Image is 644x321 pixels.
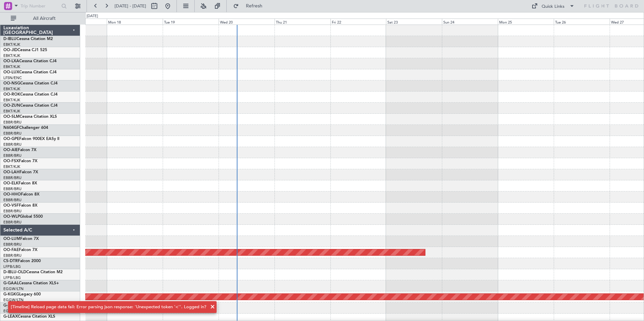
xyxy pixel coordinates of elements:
[3,59,57,63] a: OO-LXACessna Citation CJ4
[442,19,498,25] div: Sun 24
[3,253,22,258] a: EBBR/BRU
[3,215,43,219] a: OO-WLPGlobal 5500
[498,19,554,25] div: Mon 25
[3,264,21,269] a: LFPB/LBG
[3,192,21,197] span: OO-HHO
[3,237,20,241] span: OO-LUM
[3,115,20,119] span: OO-SLM
[3,70,57,74] a: OO-LUXCessna Citation CJ4
[3,37,53,41] a: D-IBLUCessna Citation M2
[3,270,63,274] a: D-IBLU-OLDCessna Citation M2
[3,126,48,130] a: N604GFChallenger 604
[3,48,47,52] a: OO-JIDCessna CJ1 525
[3,204,19,208] span: OO-VSF
[3,81,20,85] span: OO-NSG
[3,259,41,263] a: CS-DTRFalcon 2000
[21,1,59,11] input: Trip Number
[3,281,19,285] span: G-GAAL
[3,64,20,69] a: EBKT/KJK
[3,181,37,185] a: OO-ELKFalcon 8X
[3,48,18,52] span: OO-JID
[3,53,20,58] a: EBKT/KJK
[3,148,36,152] a: OO-AIEFalcon 7X
[3,292,19,296] span: G-KGKG
[3,186,22,191] a: EBBR/BRU
[3,170,20,174] span: OO-LAH
[554,19,610,25] div: Tue 26
[163,19,219,25] div: Tue 19
[330,19,386,25] div: Fri 22
[3,215,20,219] span: OO-WLP
[230,1,270,11] button: Refresh
[3,159,37,163] a: OO-FSXFalcon 7X
[11,304,206,311] div: [Timeline] Reload page data fail: Error parsing json response: 'Unexpected token '<''. Logged in?
[3,126,19,130] span: N604GF
[3,148,18,152] span: OO-AIE
[3,170,38,174] a: OO-LAHFalcon 7X
[3,137,19,141] span: OO-GPE
[3,242,22,247] a: EBBR/BRU
[3,175,22,180] a: EBBR/BRU
[3,220,22,225] a: EBBR/BRU
[3,37,17,41] span: D-IBLU
[3,70,19,74] span: OO-LUX
[3,75,22,80] a: LFSN/ENC
[3,204,37,208] a: OO-VSFFalcon 8X
[3,93,58,97] a: OO-ROKCessna Citation CJ4
[542,3,565,10] div: Quick Links
[3,248,37,252] a: OO-FAEFalcon 7X
[18,16,71,21] span: All Aircraft
[3,142,22,147] a: EBBR/BRU
[3,109,20,114] a: EBKT/KJK
[3,131,22,136] a: EBBR/BRU
[3,120,22,125] a: EBBR/BRU
[3,286,24,291] a: EGGW/LTN
[3,137,59,141] a: OO-GPEFalcon 900EX EASy II
[7,13,73,24] button: All Aircraft
[528,1,578,11] button: Quick Links
[3,98,20,103] a: EBKT/KJK
[240,4,268,8] span: Refresh
[3,104,20,108] span: OO-ZUN
[3,292,41,296] a: G-KGKGLegacy 600
[3,93,20,97] span: OO-ROK
[107,19,163,25] div: Mon 18
[3,115,57,119] a: OO-SLMCessna Citation XLS
[3,42,20,47] a: EBKT/KJK
[3,81,58,85] a: OO-NSGCessna Citation CJ4
[87,13,98,19] div: [DATE]
[3,248,19,252] span: OO-FAE
[3,270,26,274] span: D-IBLU-OLD
[3,237,39,241] a: OO-LUMFalcon 7X
[3,86,20,92] a: EBKT/KJK
[3,153,22,158] a: EBBR/BRU
[386,19,442,25] div: Sat 23
[3,192,39,197] a: OO-HHOFalcon 8X
[3,281,59,285] a: G-GAALCessna Citation XLS+
[3,198,22,203] a: EBBR/BRU
[3,181,19,185] span: OO-ELK
[3,159,19,163] span: OO-FSX
[275,19,330,25] div: Thu 21
[3,259,18,263] span: CS-DTR
[3,59,19,63] span: OO-LXA
[219,19,275,25] div: Wed 20
[3,209,22,214] a: EBBR/BRU
[3,275,21,280] a: LFPB/LBG
[115,3,146,9] span: [DATE] - [DATE]
[3,164,20,169] a: EBKT/KJK
[3,104,58,108] a: OO-ZUNCessna Citation CJ4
